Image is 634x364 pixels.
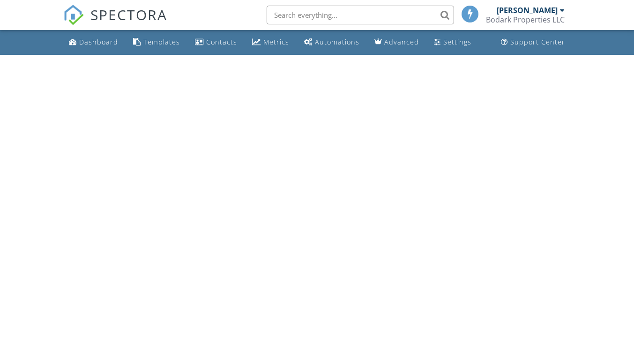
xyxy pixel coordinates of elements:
[497,34,569,51] a: Support Center
[430,34,475,51] a: Settings
[300,34,363,51] a: Automations (Basic)
[143,37,180,46] div: Templates
[65,34,122,51] a: Dashboard
[206,37,237,46] div: Contacts
[248,34,293,51] a: Metrics
[510,37,565,46] div: Support Center
[191,34,241,51] a: Contacts
[63,5,84,25] img: The Best Home Inspection Software - Spectora
[263,37,289,46] div: Metrics
[315,37,359,46] div: Automations
[267,6,454,24] input: Search everything...
[497,6,558,15] div: [PERSON_NAME]
[371,34,423,51] a: Advanced
[384,37,419,46] div: Advanced
[486,15,565,24] div: Bodark Properties LLC
[90,5,167,24] span: SPECTORA
[129,34,184,51] a: Templates
[79,37,118,46] div: Dashboard
[443,37,471,46] div: Settings
[63,13,167,32] a: SPECTORA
